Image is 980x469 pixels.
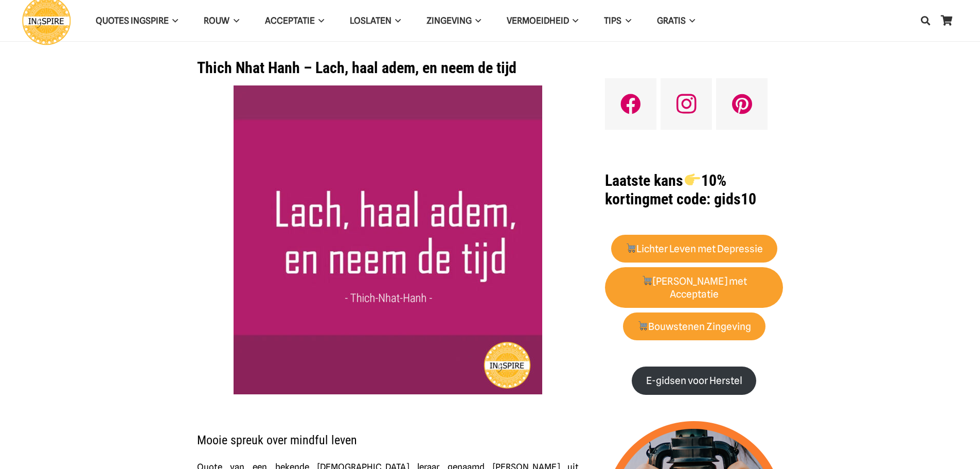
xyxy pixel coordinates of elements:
[83,8,191,34] a: QUOTES INGSPIREQUOTES INGSPIRE Menu
[626,243,763,255] strong: Lichter Leven met Depressie
[915,8,936,33] a: Zoeken
[197,59,579,77] h1: Thich Nhat Hanh – Lach, haal adem, en neem de tijd
[350,15,391,26] span: Loslaten
[391,8,401,33] span: Loslaten Menu
[611,235,777,263] a: 🛒Lichter Leven met Depressie
[605,267,783,308] a: 🛒[PERSON_NAME] met Acceptatie
[337,8,414,34] a: LoslatenLoslaten Menu
[605,171,726,208] strong: Laatste kans 10% korting
[569,8,578,33] span: VERMOEIDHEID Menu
[644,8,708,34] a: GRATISGRATIS Menu
[96,15,169,26] span: QUOTES INGSPIRE
[494,8,591,34] a: VERMOEIDHEIDVERMOEIDHEID Menu
[686,8,695,33] span: GRATIS Menu
[414,8,494,34] a: ZingevingZingeving Menu
[604,15,621,26] span: TIPS
[632,367,756,395] a: E-gidsen voor Herstel
[507,15,569,26] span: VERMOEIDHEID
[169,8,178,33] span: QUOTES INGSPIRE Menu
[642,275,652,285] img: 🛒
[229,8,239,33] span: ROUW Menu
[637,321,752,333] strong: Bouwstenen Zingeving
[646,375,742,387] strong: E-gidsen voor Herstel
[591,8,644,34] a: TIPSTIPS Menu
[605,78,656,130] a: Facebook
[204,15,229,26] span: ROUW
[191,8,252,34] a: ROUWROUW Menu
[252,8,337,34] a: AcceptatieAcceptatie Menu
[716,78,768,130] a: Pinterest
[315,8,324,33] span: Acceptatie Menu
[197,420,579,447] h2: Mooie spreuk over mindful leven
[472,8,481,33] span: Zingeving Menu
[426,15,472,26] span: Zingeving
[657,15,686,26] span: GRATIS
[638,321,648,331] img: 🛒
[661,78,712,130] a: Instagram
[605,171,783,209] h1: met code: gids10
[621,8,631,33] span: TIPS Menu
[623,312,765,341] a: 🛒Bouwstenen Zingeving
[685,172,700,187] img: 👉
[626,243,636,253] img: 🛒
[642,275,747,300] strong: [PERSON_NAME] met Acceptatie
[265,15,315,26] span: Acceptatie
